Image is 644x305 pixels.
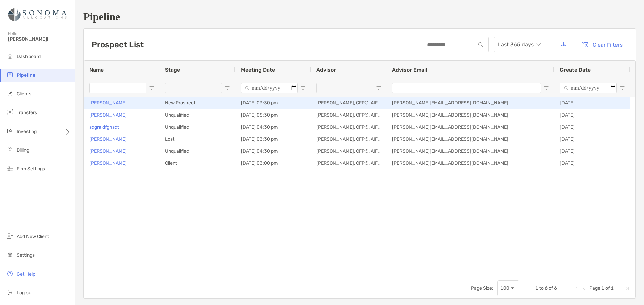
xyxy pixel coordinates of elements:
a: sdgra dfghsdt [89,123,119,131]
span: of [605,285,610,291]
span: Page [589,285,600,291]
div: [PERSON_NAME], CFP®, AIF® [311,145,387,157]
span: 1 [611,285,614,291]
span: Create Date [560,67,591,73]
div: [DATE] 03:00 pm [235,157,311,169]
div: [DATE] [554,145,630,157]
img: billing icon [6,146,14,154]
button: Open Filter Menu [620,85,625,91]
div: First Page [573,286,579,291]
span: of [549,285,553,291]
span: 1 [601,285,604,291]
button: Open Filter Menu [225,85,230,91]
img: get-help icon [6,270,14,278]
span: 1 [535,285,538,291]
span: Firm Settings [17,166,45,172]
span: Advisor [316,67,336,73]
button: Open Filter Menu [544,85,549,91]
div: [PERSON_NAME][EMAIL_ADDRESS][DOMAIN_NAME] [387,133,554,145]
a: [PERSON_NAME] [89,99,127,107]
span: Meeting Date [241,67,275,73]
div: Previous Page [581,286,587,291]
div: [PERSON_NAME], CFP®, AIF® [311,121,387,133]
div: [DATE] [554,121,630,133]
img: logout icon [6,288,14,296]
img: dashboard icon [6,52,14,60]
input: Create Date Filter Input [560,83,617,93]
h3: Prospect List [92,40,144,49]
img: settings icon [6,251,14,259]
div: Lost [160,133,235,145]
a: [PERSON_NAME] [89,135,127,143]
div: [DATE] 04:30 pm [235,121,311,133]
span: Investing [17,129,37,134]
img: Zoe Logo [8,3,67,27]
span: Add New Client [17,234,49,239]
h1: Pipeline [83,11,636,23]
input: Meeting Date Filter Input [241,83,298,93]
span: Advisor Email [392,67,427,73]
div: Unqualified [160,145,235,157]
div: [DATE] [554,109,630,121]
img: transfers icon [6,108,14,116]
button: Clear Filters [577,37,628,52]
span: Clients [17,91,31,97]
div: New Prospect [160,97,235,109]
div: Client [160,157,235,169]
span: Last 365 days [498,37,540,52]
div: Next Page [616,286,622,291]
span: Get Help [17,271,35,277]
div: [PERSON_NAME], CFP®, AIF® [311,157,387,169]
div: [PERSON_NAME][EMAIL_ADDRESS][DOMAIN_NAME] [387,109,554,121]
div: [DATE] 04:30 pm [235,145,311,157]
button: Open Filter Menu [300,85,306,91]
div: [DATE] [554,133,630,145]
input: Advisor Email Filter Input [392,83,541,93]
div: [PERSON_NAME], CFP®, AIF® [311,97,387,109]
div: Unqualified [160,109,235,121]
div: [PERSON_NAME][EMAIL_ADDRESS][DOMAIN_NAME] [387,145,554,157]
div: [PERSON_NAME][EMAIL_ADDRESS][DOMAIN_NAME] [387,97,554,109]
span: Pipeline [17,72,35,78]
button: Open Filter Menu [149,85,154,91]
div: [PERSON_NAME], CFP®, AIF® [311,109,387,121]
span: to [539,285,544,291]
div: [PERSON_NAME][EMAIL_ADDRESS][DOMAIN_NAME] [387,157,554,169]
a: [PERSON_NAME] [89,111,127,119]
span: Settings [17,252,35,258]
div: [DATE] 03:30 pm [235,97,311,109]
span: Stage [165,67,180,73]
span: Transfers [17,110,37,116]
button: Open Filter Menu [376,85,381,91]
img: investing icon [6,127,14,135]
div: [PERSON_NAME][EMAIL_ADDRESS][DOMAIN_NAME] [387,121,554,133]
div: [DATE] [554,97,630,109]
div: [PERSON_NAME], CFP®, AIF® [311,133,387,145]
input: Name Filter Input [89,83,146,93]
a: [PERSON_NAME] [89,147,127,155]
img: firm-settings icon [6,164,14,172]
span: Log out [17,290,33,296]
div: [DATE] 05:30 pm [235,109,311,121]
div: 100 [500,285,509,291]
div: Page Size [497,280,519,296]
span: 6 [554,285,557,291]
span: [PERSON_NAME]! [8,36,71,42]
img: clients icon [6,89,14,97]
img: add_new_client icon [6,232,14,240]
span: 6 [545,285,548,291]
span: Dashboard [17,54,41,59]
div: [DATE] [554,157,630,169]
div: Last Page [625,286,630,291]
div: [DATE] 03:30 pm [235,133,311,145]
a: [PERSON_NAME] [89,159,127,167]
img: input icon [478,42,483,47]
div: Page Size: [471,285,493,291]
span: Billing [17,147,29,153]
